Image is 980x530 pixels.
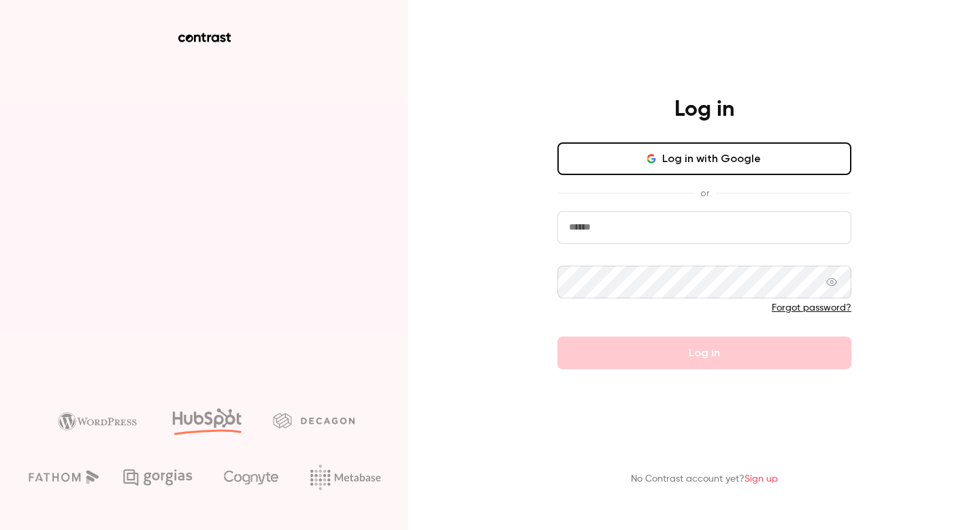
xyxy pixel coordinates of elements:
[772,303,851,313] a: Forgot password?
[631,472,778,486] p: No Contrast account yet?
[273,413,355,428] img: decagon
[674,96,734,123] h4: Log in
[557,142,851,175] button: Log in with Google
[693,186,716,200] span: or
[745,474,778,484] a: Sign up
